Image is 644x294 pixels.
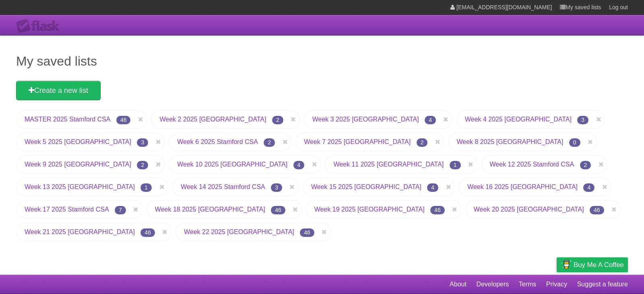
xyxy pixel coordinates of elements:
[417,138,428,147] span: 2
[140,228,155,237] span: 46
[583,183,594,192] span: 4
[300,228,314,237] span: 46
[456,138,563,145] a: Week 8 2025 [GEOGRAPHIC_DATA]
[577,277,628,292] a: Suggest a feature
[519,277,537,292] a: Terms
[181,183,265,190] a: Week 14 2025 Stamford CSA
[155,206,265,213] a: Week 18 2025 [GEOGRAPHIC_DATA]
[25,183,135,190] a: Week 13 2025 [GEOGRAPHIC_DATA]
[580,161,591,169] span: 2
[430,206,445,214] span: 46
[450,161,461,169] span: 1
[137,138,148,147] span: 3
[177,161,287,168] a: Week 10 2025 [GEOGRAPHIC_DATA]
[271,206,285,214] span: 46
[293,161,305,169] span: 4
[427,183,438,192] span: 4
[314,206,425,213] a: Week 19 2025 [GEOGRAPHIC_DATA]
[116,116,131,124] span: 46
[16,19,64,33] div: Flask
[140,183,152,192] span: 1
[574,258,624,272] span: Buy me a coffee
[25,116,110,123] a: MASTER 2025 Stamford CSA
[25,161,131,168] a: Week 9 2025 [GEOGRAPHIC_DATA]
[546,277,567,292] a: Privacy
[271,183,282,192] span: 3
[450,277,466,292] a: About
[569,138,580,147] span: 0
[474,206,584,213] a: Week 20 2025 [GEOGRAPHIC_DATA]
[490,161,574,168] a: Week 12 2025 Stamford CSA
[577,116,588,124] span: 3
[25,206,109,213] a: Week 17 2025 Stamford CSA
[25,228,135,235] a: Week 21 2025 [GEOGRAPHIC_DATA]
[115,206,126,214] span: 7
[264,138,275,147] span: 2
[177,138,258,145] a: Week 6 2025 Stamford CSA
[561,258,572,271] img: Buy me a coffee
[557,257,628,272] a: Buy me a coffee
[333,161,444,168] a: Week 11 2025 [GEOGRAPHIC_DATA]
[159,116,266,123] a: Week 2 2025 [GEOGRAPHIC_DATA]
[465,116,572,123] a: Week 4 2025 [GEOGRAPHIC_DATA]
[137,161,148,169] span: 2
[272,116,283,124] span: 2
[304,138,411,145] a: Week 7 2025 [GEOGRAPHIC_DATA]
[312,116,419,123] a: Week 3 2025 [GEOGRAPHIC_DATA]
[467,183,578,190] a: Week 16 2025 [GEOGRAPHIC_DATA]
[311,183,421,190] a: Week 15 2025 [GEOGRAPHIC_DATA]
[16,51,628,71] h1: My saved lists
[25,138,131,145] a: Week 5 2025 [GEOGRAPHIC_DATA]
[476,277,509,292] a: Developers
[16,81,101,100] a: Create a new list
[184,228,294,235] a: Week 22 2025 [GEOGRAPHIC_DATA]
[425,116,436,124] span: 4
[590,206,604,214] span: 46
